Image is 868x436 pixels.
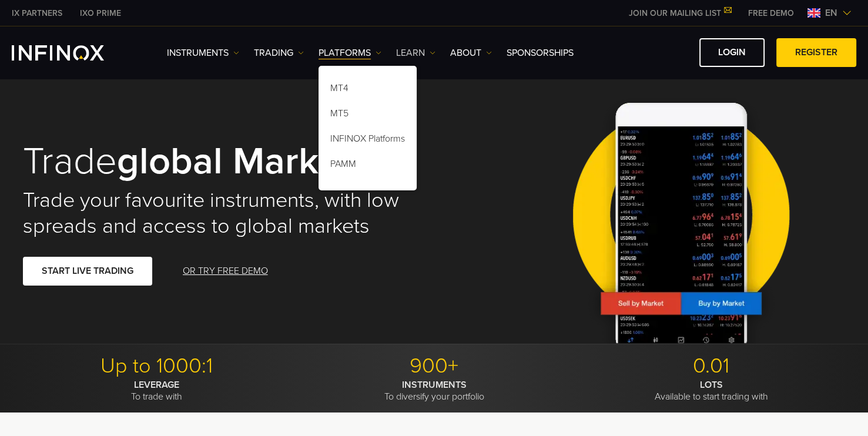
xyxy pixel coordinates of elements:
strong: LEVERAGE [134,379,179,391]
a: INFINOX MENU [739,7,803,19]
h2: Trade your favourite instruments, with low spreads and access to global markets [23,187,418,239]
p: Up to 1000:1 [23,353,291,379]
strong: LOTS [700,379,723,391]
a: ABOUT [450,46,492,60]
a: MT5 [319,103,417,128]
p: Available to start trading with [577,379,846,403]
a: PLATFORMS [319,46,381,60]
a: OR TRY FREE DEMO [182,257,269,286]
a: SPONSORSHIPS [507,46,574,60]
p: To trade with [23,379,291,403]
p: To diversify your portfolio [300,379,568,403]
h1: Trade [23,142,418,182]
a: INFINOX Logo [12,45,132,61]
a: REGISTER [776,38,856,67]
a: Learn [396,46,435,60]
strong: INSTRUMENTS [402,379,467,391]
a: PAMM [319,153,417,179]
a: START LIVE TRADING [23,257,152,286]
p: 0.01 [577,353,846,379]
strong: global markets [117,138,369,185]
p: 900+ [300,353,568,379]
a: TRADING [254,46,304,60]
span: en [820,6,842,20]
a: LOGIN [699,38,765,67]
a: JOIN OUR MAILING LIST [620,8,739,18]
a: MT4 [319,78,417,103]
a: Instruments [167,46,239,60]
a: INFINOX Platforms [319,128,417,153]
a: INFINOX [71,7,130,19]
a: INFINOX [3,7,71,19]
